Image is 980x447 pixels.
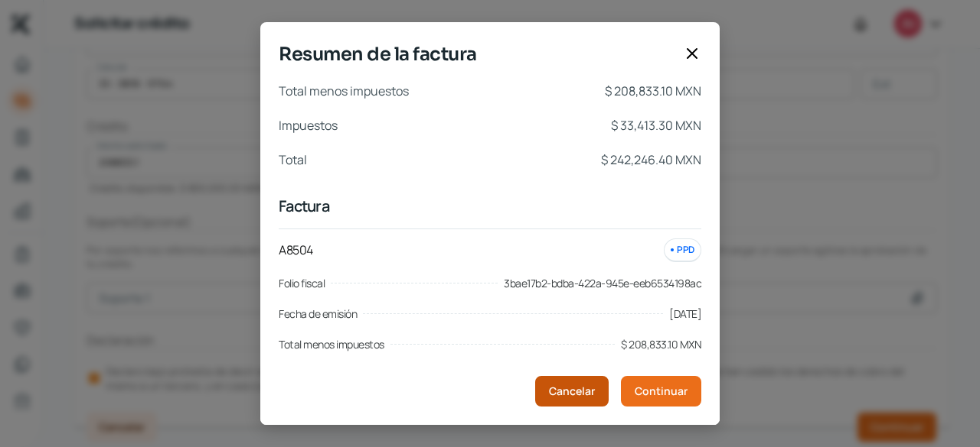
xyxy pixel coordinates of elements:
p: Total menos impuestos [279,80,409,102]
button: Cancelar [535,376,609,407]
p: A8504 [279,240,313,261]
span: [DATE] [669,305,701,323]
p: Factura [279,196,701,216]
span: 3bae17b2-bdba-422a-945e-eeb6534198ac [504,274,701,293]
p: $ 33,413.30 MXN [611,115,701,137]
span: Continuar [635,386,688,397]
p: $ 208,833.10 MXN [605,80,701,102]
span: Total menos impuestos [279,335,384,354]
button: Continuar [621,376,701,407]
span: Resumen de la factura [279,40,677,68]
span: Folio fiscal [279,274,325,293]
span: Cancelar [549,386,595,397]
div: PPD [664,238,701,262]
p: Total [279,149,307,171]
span: Fecha de emisión [279,305,357,323]
p: $ 242,246.40 MXN [601,149,701,171]
span: $ 208,833.10 MXN [621,335,701,354]
p: Impuestos [279,115,338,137]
